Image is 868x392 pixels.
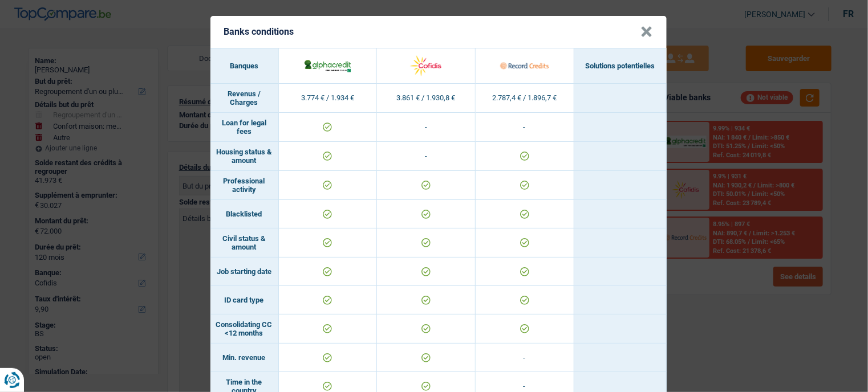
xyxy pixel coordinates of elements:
td: - [377,142,476,171]
td: Blacklisted [210,200,279,228]
td: Job starting date [210,258,279,286]
td: Consolidating CC <12 months [210,315,279,344]
th: Banques [210,48,279,84]
td: 3.861 € / 1.930,8 € [377,84,476,113]
td: Revenus / Charges [210,84,279,113]
td: Min. revenue [210,344,279,372]
th: Solutions potentielles [574,48,667,84]
td: - [476,344,574,372]
td: Loan for legal fees [210,113,279,142]
td: ID card type [210,286,279,315]
img: Record Credits [500,54,549,78]
td: 3.774 € / 1.934 € [279,84,378,113]
h5: Banks conditions [224,26,294,37]
td: Professional activity [210,171,279,200]
td: - [377,113,476,142]
td: Civil status & amount [210,228,279,258]
img: Cofidis [401,54,450,78]
button: Close [641,26,653,38]
td: 2.787,4 € / 1.896,7 € [476,84,574,113]
td: - [476,113,574,142]
td: Housing status & amount [210,142,279,171]
img: AlphaCredit [303,58,352,73]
